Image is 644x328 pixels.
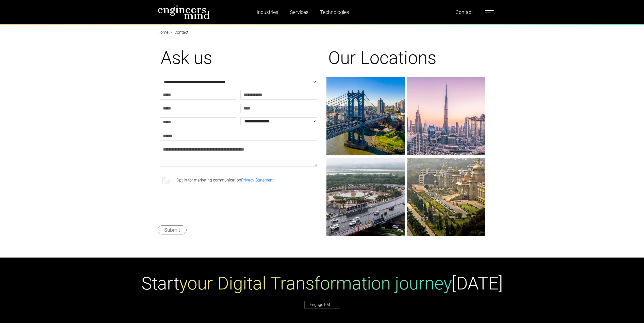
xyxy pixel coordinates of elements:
img: gif [407,158,485,236]
iframe: reCAPTCHA [161,193,238,213]
button: Submit [158,225,187,234]
label: Opt in for marketing communication [176,177,274,183]
h1: Start [DATE] [141,273,503,294]
h1: Our Locations [328,47,484,68]
img: gif [407,77,485,155]
h1: Ask us [161,47,316,68]
a: Engage EM [304,301,340,308]
img: logo [158,5,210,19]
a: Home [158,30,168,35]
nav: breadcrumb [158,24,487,30]
a: Contact [453,6,475,18]
a: Industries [255,6,280,18]
a: Privacy Statement [241,178,274,183]
span: your Digital Transformation journey [179,273,452,294]
a: Services [288,6,310,18]
li: Contact [168,29,188,35]
img: gif [326,77,405,155]
img: gif [326,158,405,236]
a: Technologies [318,6,351,18]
